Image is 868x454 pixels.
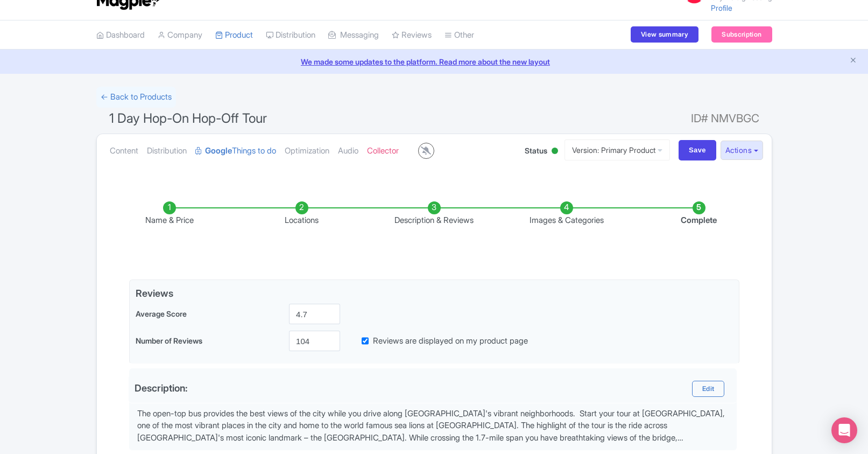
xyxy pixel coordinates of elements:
a: Product [215,20,253,50]
a: ← Back to Products [96,87,176,108]
span: Number of Reviews [136,336,202,345]
a: Collector [367,134,399,168]
a: Content [110,134,138,168]
a: Messaging [328,20,379,50]
li: Images & Categories [500,201,633,227]
a: Distribution [147,134,187,168]
a: Profile [711,3,732,12]
a: Company [158,20,202,50]
li: Description & Reviews [368,201,500,227]
a: Dashboard [96,20,145,50]
div: The open-top bus provides the best views of the city while you drive along [GEOGRAPHIC_DATA]'s vi... [137,408,731,444]
a: GoogleThings to do [195,134,276,168]
a: Version: Primary Product [564,139,670,160]
li: Name & Price [103,201,236,227]
span: 1 Day Hop-On Hop-Off Tour [109,110,267,126]
a: Edit [692,381,724,397]
a: We made some updates to the platform. Read more about the new layout [6,56,862,67]
div: Active [549,143,560,160]
span: Description: [135,382,188,394]
li: Locations [236,201,368,227]
button: Actions [721,141,763,160]
span: Average Score [136,309,187,318]
a: Other [444,20,474,50]
button: Close announcement [849,55,857,67]
a: Optimization [285,134,329,168]
span: ID# NMVBGC [691,108,759,129]
label: Reviews are displayed on my product page [373,335,528,347]
li: Complete [633,201,765,227]
input: Save [679,140,716,160]
a: View summary [631,26,698,43]
a: Subscription [711,26,772,43]
div: Open Intercom Messenger [831,417,857,443]
span: Status [525,145,547,156]
a: Audio [338,134,358,168]
a: Reviews [392,20,432,50]
strong: Google [205,145,232,157]
span: Reviews [136,286,733,301]
a: Distribution [266,20,315,50]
